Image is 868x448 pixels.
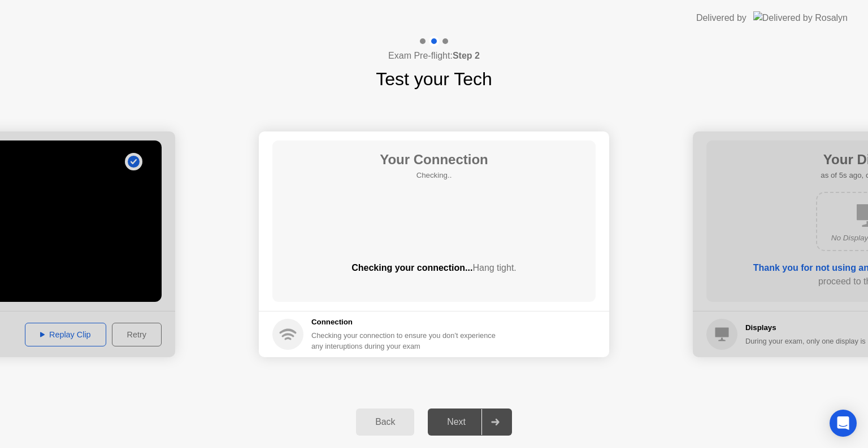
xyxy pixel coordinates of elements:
[272,261,596,275] div: Checking your connection...
[388,49,480,63] h4: Exam Pre-flight:
[830,410,857,437] div: Open Intercom Messenger
[376,65,492,93] h1: Test your Tech
[311,330,502,352] div: Checking your connection to ensure you don’t experience any interuptions during your exam
[311,317,502,328] h5: Connection
[696,11,747,25] div: Delivered by
[472,263,516,273] span: Hang tight.
[356,409,414,436] button: Back
[380,150,488,170] h1: Your Connection
[753,11,848,24] img: Delivered by Rosalyn
[380,170,488,181] h5: Checking..
[453,51,480,60] b: Step 2
[428,409,512,436] button: Next
[359,417,411,427] div: Back
[431,417,481,427] div: Next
